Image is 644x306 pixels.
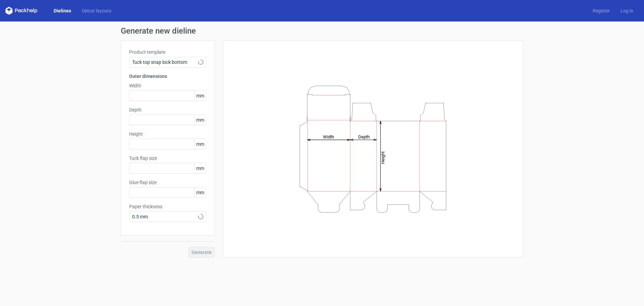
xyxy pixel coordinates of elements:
label: Depth [129,106,206,113]
span: mm [194,187,206,198]
a: Register [587,7,615,14]
label: Tuck flap size [129,155,206,162]
label: Glue flap size [129,179,206,186]
span: 0.5 mm [132,213,198,220]
span: mm [194,91,206,101]
label: Paper thickness [129,203,206,210]
span: mm [194,163,206,173]
h3: Outer dimensions [129,73,206,80]
tspan: Depth [358,134,370,139]
a: Dielines [48,7,76,14]
a: Diecut layouts [76,7,117,14]
tspan: Height [380,151,385,164]
span: Tuck top snap lock bottom [132,59,198,65]
h1: Generate new dieline [121,27,523,35]
span: mm [194,139,206,149]
label: Height [129,131,206,137]
label: Width [129,82,206,89]
tspan: Width [323,134,334,139]
label: Product template [129,49,206,55]
span: mm [194,115,206,125]
a: Log in [615,7,639,14]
